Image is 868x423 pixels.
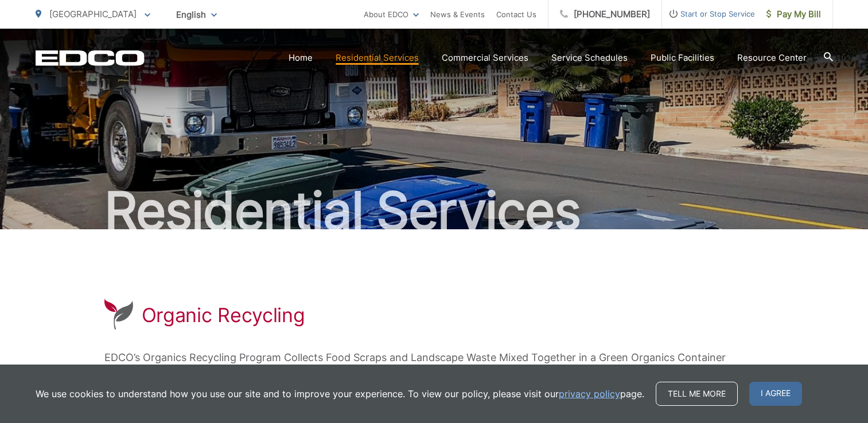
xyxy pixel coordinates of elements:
[49,9,137,19] span: [GEOGRAPHIC_DATA]
[737,51,807,65] a: Resource Center
[430,7,485,21] a: News & Events
[551,51,628,65] a: Service Schedules
[104,349,764,366] p: EDCO’s Organics Recycling Program Collects Food Scraps and Landscape Waste Mixed Together in a Gr...
[766,7,821,21] span: Pay My Bill
[656,382,738,406] a: Tell me more
[36,182,833,240] h2: Residential Services
[559,387,620,401] a: privacy policy
[36,50,145,66] a: EDCD logo. Return to the homepage.
[142,304,305,327] h1: Organic Recycling
[364,7,419,21] a: About EDCO
[36,387,644,401] p: We use cookies to understand how you use our site and to improve your experience. To view our pol...
[336,51,419,65] a: Residential Services
[289,51,313,65] a: Home
[496,7,536,21] a: Contact Us
[442,51,528,65] a: Commercial Services
[749,382,802,406] span: I agree
[168,5,225,25] span: English
[651,51,714,65] a: Public Facilities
